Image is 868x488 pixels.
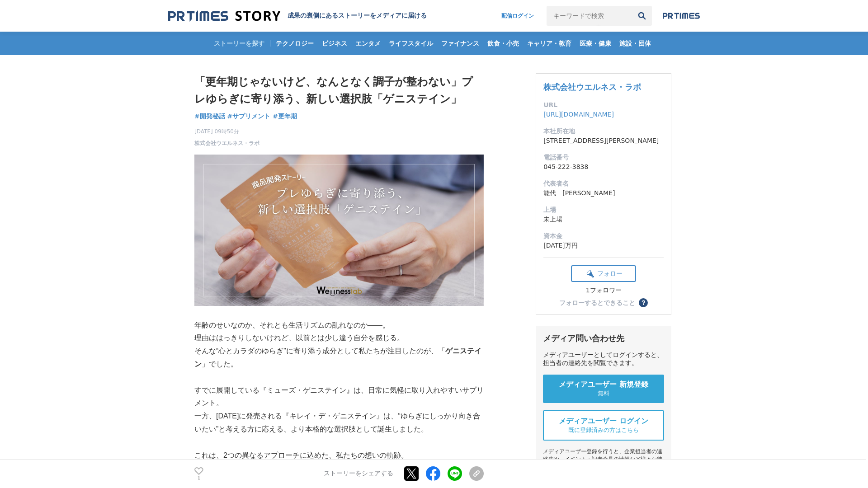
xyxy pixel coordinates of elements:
[273,112,297,121] a: #更年期
[227,112,271,121] a: #サプリメント
[194,139,259,147] a: 株式会社ウエルネス・ラボ
[571,265,636,282] button: フォロー
[543,111,614,118] a: [URL][DOMAIN_NAME]
[640,300,646,306] span: ？
[385,32,437,55] a: ライフスタイル
[385,39,437,47] span: ライフスタイル
[168,10,280,22] img: 成果の裏側にあるストーリーをメディアに届ける
[547,6,632,26] input: キーワードで検索
[616,39,655,47] span: 施設・団体
[352,32,384,55] a: エンタメ
[438,39,483,47] span: ファイナンス
[543,448,664,486] div: メディアユーザー登録を行うと、企業担当者の連絡先や、イベント・記者会見の情報など様々な特記情報を閲覧できます。 ※内容はストーリー・プレスリリースにより異なります。
[543,231,664,241] dt: 資本金
[352,39,384,47] span: エンタメ
[324,470,393,478] p: ストーリーをシェアする
[194,410,484,436] p: 一方、[DATE]に発売される『キレイ・デ・ゲニステイン』は、“ゆらぎにしっかり向き合いたい”と考える方に応える、より本格的な選択肢として誕生しました。
[576,39,615,47] span: 医療・健康
[543,375,664,403] a: メディアユーザー 新規登録 無料
[288,12,427,20] h2: 成果の裏側にあるストーリーをメディアに届ける
[639,298,648,307] button: ？
[543,127,664,136] dt: 本社所在地
[194,449,484,462] p: これは、2つの異なるアプローチに込めた、私たちの想いの軌跡。
[559,300,635,306] div: フォローするとできること
[194,345,484,371] p: そんな“心とカラダのゆらぎ”に寄り添う成分として私たちが注目したのが、「 」でした。
[543,153,664,162] dt: 電話番号
[543,179,664,188] dt: 代表者名
[576,32,615,55] a: 医療・健康
[438,32,483,55] a: ファイナンス
[543,241,664,250] dd: [DATE]万円
[571,286,636,295] div: 1フォロワー
[484,32,523,55] a: 飲食・小売
[194,476,203,480] p: 1
[194,112,225,121] a: #開発秘話
[272,39,317,47] span: テクノロジー
[543,333,664,344] div: メディア問い合わせ先
[194,384,484,410] p: すでに展開している『ミューズ・ゲニステイン』は、日常に気軽に取り入れやすいサプリメント。
[559,380,648,389] span: メディアユーザー 新規登録
[663,12,700,19] img: prtimes
[194,112,225,120] span: #開発秘話
[543,136,664,145] dd: [STREET_ADDRESS][PERSON_NAME]
[543,205,664,215] dt: 上場
[543,351,664,367] div: メディアユーザーとしてログインすると、担当者の連絡先を閲覧できます。
[194,155,484,306] img: thumbnail_b0089fe0-73f0-11f0-aab0-07febd24d75d.png
[194,127,259,136] span: [DATE] 09時50分
[318,32,351,55] a: ビジネス
[524,39,575,47] span: キャリア・教育
[559,417,648,426] span: メディアユーザー ログイン
[194,319,484,332] p: 年齢のせいなのか、それとも生活リズムの乱れなのか――。
[194,73,484,108] h1: 「更年期じゃないけど、なんとなく調子が整わない」プレゆらぎに寄り添う、新しい選択肢「ゲニステイン」
[543,162,664,172] dd: 045-222-3838
[194,332,484,345] p: 理由ははっきりしないけれど、以前とは少し違う自分を感じる。
[492,6,543,26] a: 配信ログイン
[632,6,652,26] button: 検索
[168,10,427,22] a: 成果の裏側にあるストーリーをメディアに届ける 成果の裏側にあるストーリーをメディアに届ける
[194,347,481,368] strong: ゲニステイン
[318,39,351,47] span: ビジネス
[543,188,664,198] dd: 能代 [PERSON_NAME]
[616,32,655,55] a: 施設・団体
[273,112,297,120] span: #更年期
[543,82,641,92] a: 株式会社ウエルネス・ラボ
[543,100,664,110] dt: URL
[484,39,523,47] span: 飲食・小売
[543,215,664,224] dd: 未上場
[272,32,317,55] a: テクノロジー
[227,112,271,120] span: #サプリメント
[524,32,575,55] a: キャリア・教育
[543,410,664,441] a: メディアユーザー ログイン 既に登録済みの方はこちら
[598,389,609,398] span: 無料
[568,426,639,434] span: 既に登録済みの方はこちら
